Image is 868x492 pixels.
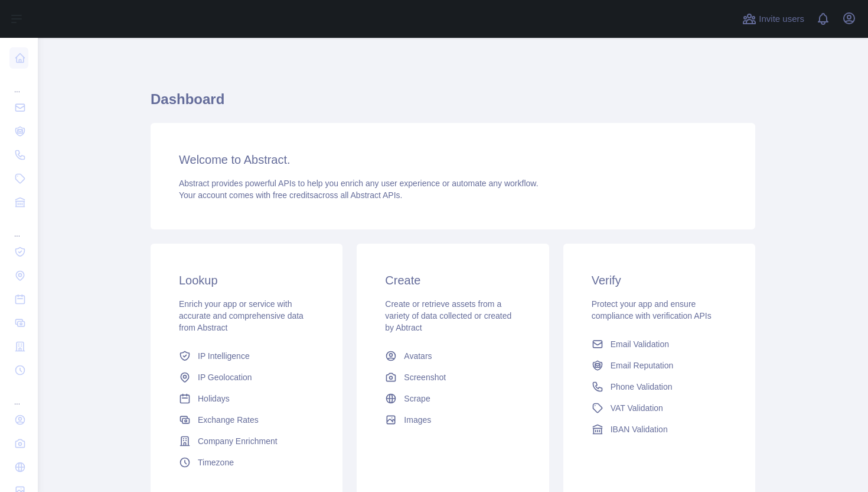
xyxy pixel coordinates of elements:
[174,409,319,430] a: Exchange Rates
[380,388,525,409] a: Scrape
[587,397,732,419] a: VAT Validation
[198,371,252,383] span: IP Geolocation
[611,360,674,371] span: Email Reputation
[592,299,712,321] span: Protect your app and ensure compliance with verification APIs
[404,414,431,426] span: Images
[174,367,319,388] a: IP Geolocation
[611,381,673,393] span: Phone Validation
[179,151,727,168] h3: Welcome to Abstract.
[587,334,732,355] a: Email Validation
[380,345,525,367] a: Avatars
[9,71,28,95] div: ...
[385,272,520,289] h3: Create
[404,393,430,404] span: Scrape
[9,215,28,239] div: ...
[179,272,314,289] h3: Lookup
[404,371,446,383] span: Screenshot
[611,338,669,350] span: Email Validation
[174,452,319,473] a: Timezone
[587,376,732,397] a: Phone Validation
[611,402,663,414] span: VAT Validation
[611,423,668,435] span: IBAN Validation
[592,272,727,289] h3: Verify
[404,350,432,362] span: Avatars
[179,179,539,188] span: Abstract provides powerful APIs to help you enrich any user experience or automate any workflow.
[198,435,278,447] span: Company Enrichment
[587,355,732,376] a: Email Reputation
[174,345,319,367] a: IP Intelligence
[179,190,402,200] span: Your account comes with across all Abstract APIs.
[198,457,234,468] span: Timezone
[198,350,250,362] span: IP Intelligence
[273,190,314,200] span: free credits
[198,414,259,426] span: Exchange Rates
[174,388,319,409] a: Holidays
[151,90,755,118] h1: Dashboard
[380,367,525,388] a: Screenshot
[759,12,804,26] span: Invite users
[174,430,319,452] a: Company Enrichment
[179,299,304,332] span: Enrich your app or service with accurate and comprehensive data from Abstract
[198,393,230,404] span: Holidays
[740,9,807,28] button: Invite users
[9,383,28,407] div: ...
[385,299,511,332] span: Create or retrieve assets from a variety of data collected or created by Abtract
[587,419,732,440] a: IBAN Validation
[380,409,525,430] a: Images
